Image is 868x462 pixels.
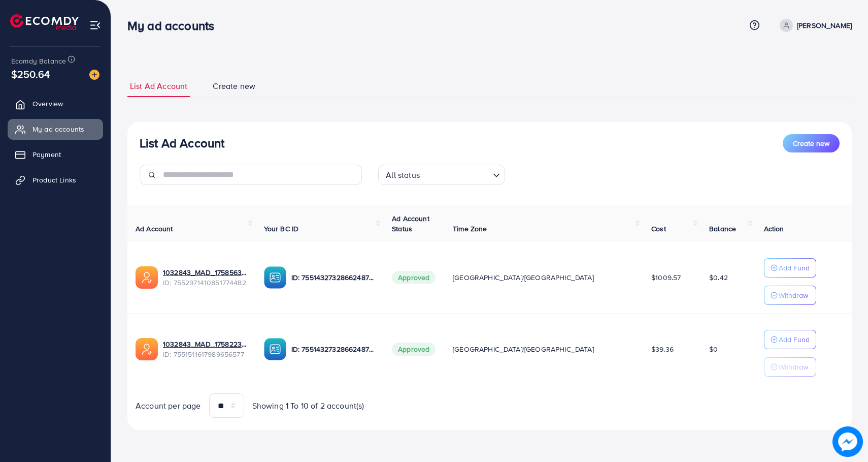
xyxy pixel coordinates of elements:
[163,339,248,349] a: 1032843_MAD_1758223333626
[797,19,852,32] p: [PERSON_NAME]
[213,80,255,92] span: Create new
[264,224,299,234] span: Your BC ID
[264,266,286,289] img: ic-ba-acc.ded83a64.svg
[89,19,101,31] img: menu
[291,343,376,355] p: ID: 7551432732866248721
[127,18,222,33] h3: My ad accounts
[130,80,187,92] span: List Ad Account
[136,338,158,360] img: ic-ads-acc.e4c84228.svg
[779,333,810,346] p: Add Fund
[392,213,429,234] span: Ad Account Status
[453,272,594,283] span: [GEOGRAPHIC_DATA]/[GEOGRAPHIC_DATA]
[378,165,505,185] div: Search for option
[832,426,863,457] img: image
[423,166,489,182] input: Search for option
[709,344,718,354] span: $0
[8,170,103,190] a: Product Links
[140,136,224,150] h3: List Ad Account
[764,286,816,305] button: Withdraw
[779,361,808,373] p: Withdraw
[163,339,248,360] div: <span class='underline'>1032843_MAD_1758223333626</span></br>7551511617989656577
[11,56,66,66] span: Ecomdy Balance
[392,343,436,356] span: Approved
[136,224,173,234] span: Ad Account
[783,134,840,152] button: Create new
[793,138,829,148] span: Create new
[776,19,852,32] a: [PERSON_NAME]
[384,168,422,182] span: All status
[764,224,784,234] span: Action
[163,267,248,288] div: <span class='underline'>1032843_MAD_1758563689031</span></br>7552971410851774482
[392,271,436,284] span: Approved
[8,144,103,165] a: Payment
[779,289,808,301] p: Withdraw
[651,344,674,354] span: $39.36
[764,258,816,278] button: Add Fund
[163,278,248,288] span: ID: 7552971410851774482
[11,67,50,81] span: $250.64
[163,267,248,278] a: 1032843_MAD_1758563689031
[779,262,810,274] p: Add Fund
[32,124,84,134] span: My ad accounts
[291,271,376,284] p: ID: 7551432732866248721
[264,338,286,360] img: ic-ba-acc.ded83a64.svg
[651,224,666,234] span: Cost
[10,14,79,30] img: logo
[8,119,103,139] a: My ad accounts
[453,344,594,354] span: [GEOGRAPHIC_DATA]/[GEOGRAPHIC_DATA]
[32,149,61,160] span: Payment
[709,224,736,234] span: Balance
[764,357,816,377] button: Withdraw
[32,175,76,185] span: Product Links
[252,400,364,412] span: Showing 1 To 10 of 2 account(s)
[453,224,487,234] span: Time Zone
[89,70,99,80] img: image
[32,99,63,109] span: Overview
[136,400,201,412] span: Account per page
[136,266,158,289] img: ic-ads-acc.e4c84228.svg
[709,272,728,283] span: $0.42
[651,272,681,283] span: $1009.57
[8,94,103,114] a: Overview
[163,349,248,359] span: ID: 7551511617989656577
[764,330,816,349] button: Add Fund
